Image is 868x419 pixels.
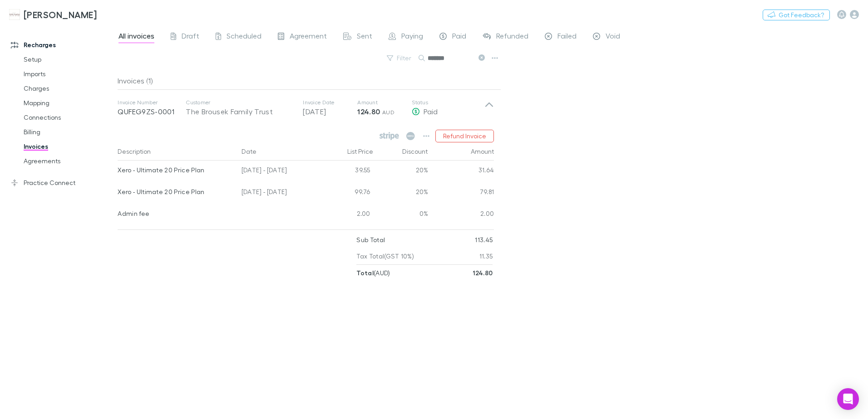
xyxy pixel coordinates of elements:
div: 79.81 [429,182,494,204]
p: Invoice Number [118,99,186,106]
div: Invoice NumberQUFEG9ZS-0001CustomerThe Brousek Family TrustInvoice Date[DATE]Amount124.80 AUDStat... [110,90,501,126]
p: Amount [357,99,412,106]
div: 20% [374,161,429,182]
h3: [PERSON_NAME] [24,9,97,20]
a: Billing [15,125,123,139]
a: Charges [15,81,123,96]
p: QUFEG9ZS-0001 [118,106,186,117]
span: Paying [401,31,423,43]
p: 113.45 [475,232,493,248]
a: Mapping [15,96,123,110]
div: The Brousek Family Trust [186,106,294,117]
div: Xero - Ultimate 20 Price Plan [118,161,234,180]
span: Void [606,31,620,43]
button: Filter [382,53,417,63]
a: Setup [15,52,123,67]
a: [PERSON_NAME] [4,4,102,25]
p: Sub Total [356,232,385,248]
div: [DATE] - [DATE] [238,182,320,204]
button: Refund Invoice [435,130,494,142]
span: All invoices [118,31,154,43]
div: 31.64 [429,161,494,182]
p: [DATE] [303,106,357,117]
div: Open Intercom Messenger [837,388,859,410]
img: Hales Douglass's Logo [9,9,20,20]
a: Recharges [2,38,123,52]
button: Got Feedback? [763,10,830,20]
div: 0% [374,204,429,226]
p: 11.35 [479,248,493,264]
span: Paid [452,31,466,43]
strong: Total [356,269,374,277]
div: [DATE] - [DATE] [238,161,320,182]
span: Sent [357,31,372,43]
strong: 124.80 [473,269,493,277]
span: Scheduled [227,31,261,43]
p: Status [412,99,484,106]
span: Failed [557,31,577,43]
div: 20% [374,182,429,204]
span: AUD [382,109,395,116]
a: Imports [15,67,123,81]
strong: 124.80 [357,107,380,116]
span: Refunded [496,31,528,43]
span: Agreement [290,31,327,43]
a: Practice Connect [2,175,123,190]
div: 39.55 [320,161,374,182]
a: Agreements [15,154,123,168]
div: 99.76 [320,182,374,204]
div: Admin fee [118,204,234,223]
a: Invoices [15,139,123,154]
p: Customer [186,99,294,106]
p: Invoice Date [303,99,357,106]
div: 2.00 [320,204,374,226]
span: Paid [424,107,438,116]
a: Connections [15,110,123,125]
div: Xero - Ultimate 20 Price Plan [118,182,234,201]
p: Tax Total (GST 10%) [356,248,414,264]
div: 2.00 [429,204,494,226]
span: Draft [182,31,199,43]
p: ( AUD ) [356,265,390,281]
